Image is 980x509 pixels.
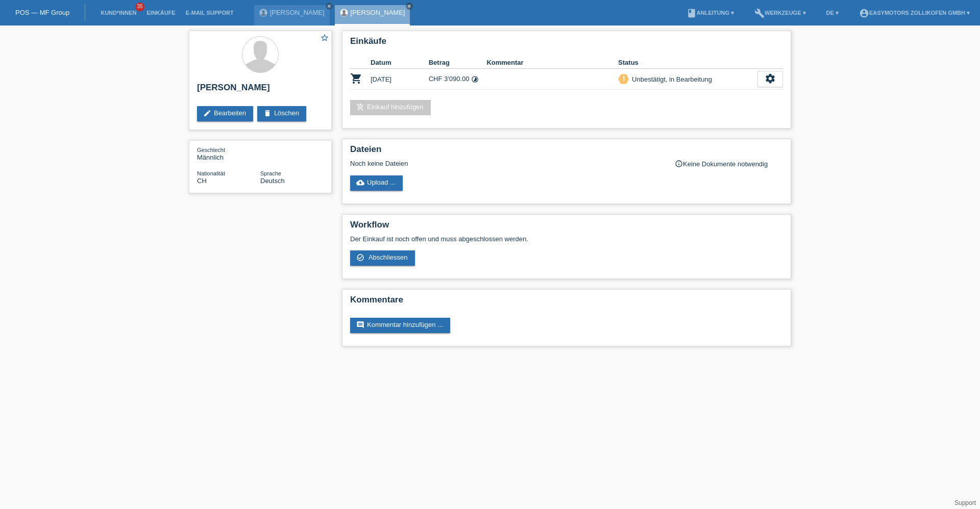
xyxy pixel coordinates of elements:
[407,4,412,9] i: close
[350,36,783,52] h2: Einkäufe
[320,33,329,42] i: star_border
[181,10,239,16] a: E-Mail Support
[197,170,225,176] span: Nationalität
[629,74,712,85] div: Unbestätigt, in Bearbeitung
[350,250,415,266] a: check_circle_outline Abschliessen
[675,160,783,168] div: Keine Dokumente notwendig
[15,9,69,16] a: POS — MF Group
[429,57,487,69] th: Betrag
[620,75,627,82] i: priority_high
[95,10,141,16] a: Kund*innen
[197,106,253,121] a: editBearbeiten
[320,33,329,44] a: star_border
[350,72,362,85] i: POSP00026048
[260,170,281,176] span: Sprache
[351,9,405,16] a: [PERSON_NAME]
[429,69,487,90] td: CHF 3'090.00
[765,73,776,84] i: settings
[371,69,429,90] td: [DATE]
[371,57,429,69] th: Datum
[350,235,783,243] p: Der Einkauf ist noch offen und muss abgeschlossen werden.
[197,177,207,185] span: Schweiz
[854,10,975,16] a: account_circleEasymotors Zollikofen GmbH ▾
[471,75,479,83] i: 36 Raten
[821,10,844,16] a: DE ▾
[954,499,976,506] a: Support
[356,253,364,262] i: check_circle_outline
[618,57,757,69] th: Status
[197,147,225,153] span: Geschlecht
[263,109,272,117] i: delete
[135,3,144,11] span: 35
[356,321,364,329] i: comment
[486,57,618,69] th: Kommentar
[260,177,285,185] span: Deutsch
[197,146,260,161] div: Männlich
[369,253,408,261] span: Abschliessen
[326,3,333,10] a: close
[270,9,325,16] a: [PERSON_NAME]
[754,8,765,18] i: build
[203,109,211,117] i: edit
[675,160,683,168] i: info_outline
[859,8,869,18] i: account_circle
[350,100,431,115] a: add_shopping_cartEinkauf hinzufügen
[350,144,783,160] h2: Dateien
[749,10,811,16] a: buildWerkzeuge ▾
[356,103,364,111] i: add_shopping_cart
[350,175,403,191] a: cloud_uploadUpload ...
[687,8,697,18] i: book
[356,179,364,187] i: cloud_upload
[406,3,413,10] a: close
[141,10,180,16] a: Einkäufe
[681,10,739,16] a: bookAnleitung ▾
[350,318,450,333] a: commentKommentar hinzufügen ...
[197,83,324,98] h2: [PERSON_NAME]
[350,160,662,167] div: Noch keine Dateien
[257,106,306,121] a: deleteLöschen
[350,220,783,235] h2: Workflow
[350,295,783,310] h2: Kommentare
[327,4,332,9] i: close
